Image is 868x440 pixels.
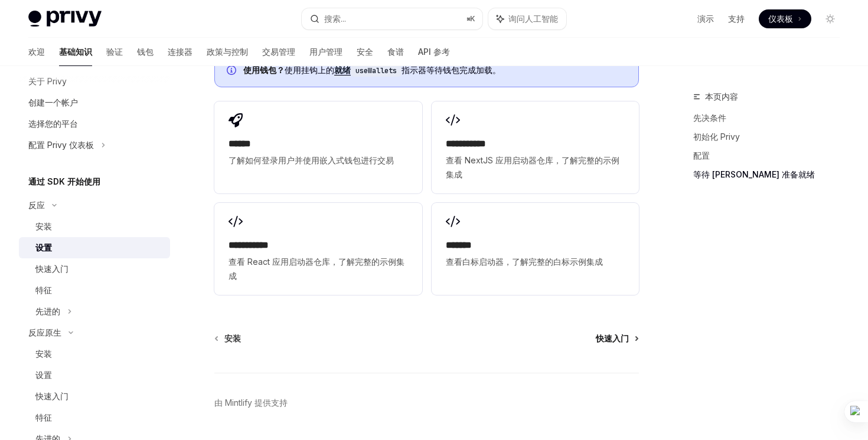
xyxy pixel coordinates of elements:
font: K [470,14,475,23]
a: 特征 [19,280,170,301]
font: 快速入门 [35,264,68,274]
a: 支持 [728,13,745,25]
a: 用户管理 [309,38,342,66]
font: 了解如何登录用户并使用嵌入式钱包进行交易 [229,155,394,165]
a: 验证 [106,38,123,66]
a: 食谱 [387,38,404,66]
button: 搜索...⌘K [302,8,482,29]
font: 仪表板 [768,14,793,24]
button: 切换暗模式 [821,9,840,28]
a: 设置 [19,365,170,386]
font: 钱包 [137,47,154,57]
font: 查看白标启动器，了解完整的白标示例集成 [446,257,603,267]
a: 创建一个帐户 [19,92,170,113]
font: 由 Mintlify 提供支持 [214,398,288,408]
a: 设置 [19,237,170,258]
font: 特征 [35,412,52,422]
font: 安装 [224,333,241,343]
a: 连接器 [168,38,192,66]
a: 安装 [19,216,170,237]
font: 先决条件 [693,113,726,123]
a: API 参考 [418,38,450,66]
a: **** *了解如何登录用户并使用嵌入式钱包进行交易 [214,101,422,193]
font: 初始化 Privy [693,132,740,142]
font: 验证 [106,47,123,57]
font: 通过 SDK 开始使用 [28,176,100,186]
font: 用户管理 [309,47,342,57]
font: 指示器等待钱包完成加载。 [402,65,501,75]
a: 基础知识 [59,38,92,66]
a: 演示 [697,13,714,25]
a: 钱包 [137,38,154,66]
font: 等待 [PERSON_NAME] 准备就绪 [693,169,815,179]
a: 特征 [19,407,170,428]
font: 安装 [35,221,52,231]
img: 灯光标志 [28,11,102,27]
font: 快速入门 [35,391,68,401]
font: 反应原生 [28,327,61,337]
button: 询问人工智能 [488,8,566,29]
a: 仪表板 [759,9,811,28]
font: 特征 [35,285,52,295]
font: 设置 [35,370,52,380]
a: 快速入门 [596,333,638,344]
a: 选择您的平台 [19,113,170,134]
a: 先决条件 [693,109,849,127]
a: 安全 [357,38,373,66]
a: 快速入门 [19,258,170,280]
font: 创建一个帐户 [28,97,78,107]
svg: 信息 [227,65,239,77]
a: 就绪 [334,65,351,75]
a: 快速入门 [19,386,170,407]
font: 设置 [35,242,52,252]
font: ⌘ [466,14,470,23]
a: 安装 [216,333,241,344]
code: useWallets [351,65,402,77]
font: 配置 Privy 仪表板 [28,140,94,150]
a: 交易管理 [262,38,295,66]
font: 欢迎 [28,47,45,57]
font: API 参考 [418,47,450,57]
font: 询问人工智能 [508,14,558,24]
font: 基础知识 [59,47,92,57]
font: 就绪 [334,65,351,75]
font: 连接器 [168,47,192,57]
font: 政策与控制 [207,47,248,57]
font: 演示 [697,14,714,24]
a: 由 Mintlify 提供支持 [214,397,288,409]
a: 等待 [PERSON_NAME] 准备就绪 [693,165,849,184]
font: 选择您的平台 [28,119,78,129]
a: 安装 [19,343,170,365]
font: 使用挂钩 [285,65,318,75]
a: 配置 [693,146,849,165]
font: 先进的 [35,306,60,316]
font: 查看 React 应用启动器仓库，了解完整的示例集成 [229,257,404,281]
font: 安装 [35,349,52,359]
font: 食谱 [387,47,404,57]
font: 本页内容 [705,91,738,101]
font: 支持 [728,14,745,24]
font: 查看 NextJS 应用启动器仓库，了解完整的示例集成 [446,155,619,179]
font: 配置 [693,150,710,160]
a: 初始化 Privy [693,127,849,146]
font: 使用钱包？ [243,65,285,75]
font: 上的 [318,65,334,75]
a: 欢迎 [28,38,45,66]
a: 政策与控制 [207,38,248,66]
font: 反应 [28,200,45,210]
font: 搜索... [324,14,346,24]
font: 快速入门 [596,333,629,343]
font: 安全 [357,47,373,57]
font: 交易管理 [262,47,295,57]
